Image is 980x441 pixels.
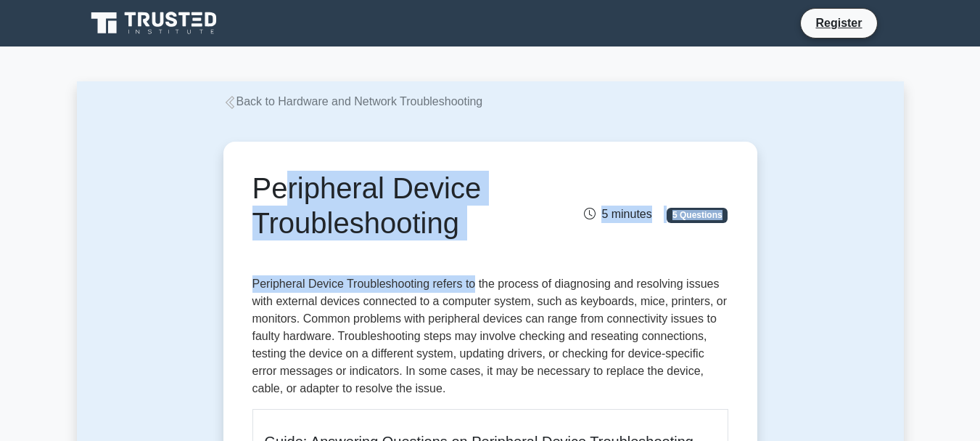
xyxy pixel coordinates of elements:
[667,208,728,222] span: 5 Questions
[252,275,728,397] p: Peripheral Device Troubleshooting refers to the process of diagnosing and resolving issues with e...
[584,208,651,220] span: 5 minutes
[252,171,564,240] h1: Peripheral Device Troubleshooting
[223,95,483,108] a: Back to Hardware and Network Troubleshooting
[807,14,870,32] a: Register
